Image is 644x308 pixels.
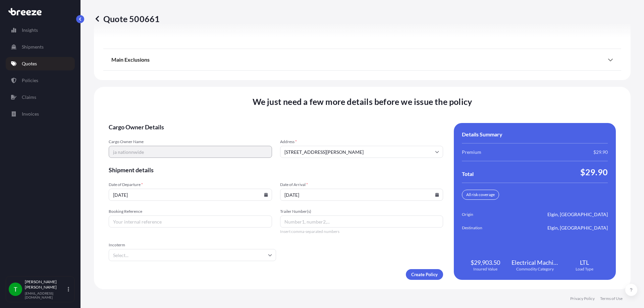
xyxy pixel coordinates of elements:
a: Terms of Use [600,296,623,301]
p: Invoices [22,111,39,117]
span: T [14,286,17,293]
span: Date of Arrival [280,182,443,187]
input: Number1, number2,... [280,215,443,228]
input: mm/dd/yyyy [109,189,272,201]
span: Insured Value [473,266,497,272]
span: We just need a few more details before we issue the policy [253,96,472,107]
input: Cargo owner address [280,146,443,158]
span: Cargo Owner Name [109,139,272,144]
p: Quote 500661 [94,13,160,24]
p: Shipments [22,44,44,50]
span: Load Type [576,266,593,272]
span: Cargo Owner Details [109,123,443,131]
p: Policies [22,77,38,84]
div: Main Exclusions [111,52,613,68]
a: Shipments [6,40,75,54]
span: Insert comma-separated numbers [280,229,443,234]
span: Address [280,139,443,144]
span: Elgin, [GEOGRAPHIC_DATA] [547,225,608,231]
p: Quotes [22,60,37,67]
span: Shipment details [109,166,443,174]
span: Details Summary [462,131,502,138]
a: Policies [6,74,75,87]
span: $29.90 [580,167,608,177]
span: Premium [462,149,481,156]
a: Privacy Policy [570,296,595,301]
span: Trailer Number(s) [280,209,443,214]
button: Create Policy [406,269,443,280]
span: Date of Departure [109,182,272,187]
p: Claims [22,94,36,101]
p: [PERSON_NAME] [PERSON_NAME] [25,279,66,290]
span: Destination [462,225,499,231]
span: Main Exclusions [111,56,150,63]
a: Insights [6,23,75,37]
span: Elgin, [GEOGRAPHIC_DATA] [547,211,608,218]
span: LTL [580,258,589,266]
span: Commodity Category [516,266,554,272]
span: $29.90 [593,149,608,156]
span: Incoterm [109,242,276,248]
span: $29,903.50 [471,258,500,266]
span: Electrical Machinery and Equipment [512,258,558,266]
span: Total [462,171,474,177]
p: Insights [22,27,38,34]
a: Quotes [6,57,75,70]
input: Select... [109,249,276,261]
input: Your internal reference [109,215,272,228]
span: Origin [462,211,499,218]
a: Claims [6,90,75,104]
p: Create Policy [411,271,438,278]
div: All risk coverage [462,190,499,200]
span: Booking Reference [109,209,272,214]
a: Invoices [6,107,75,121]
input: mm/dd/yyyy [280,189,443,201]
p: [EMAIL_ADDRESS][DOMAIN_NAME] [25,291,66,299]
